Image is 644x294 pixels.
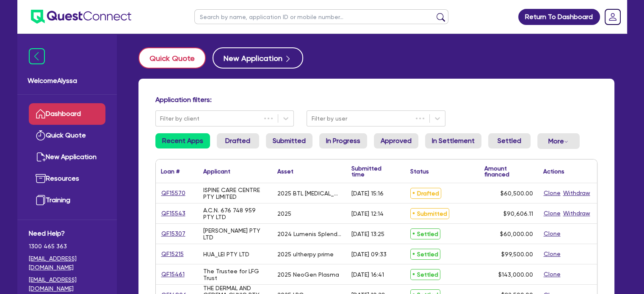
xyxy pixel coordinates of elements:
div: ISPINE CARE CENTRE PTY LIMITED [203,187,267,200]
div: [DATE] 09:33 [351,251,387,258]
div: HUA_LEI PTY LTD [203,251,249,258]
button: Withdraw [563,188,591,198]
h4: Application filters: [155,96,597,104]
div: [DATE] 12:14 [351,210,384,217]
div: Applicant [203,168,230,174]
div: 2025 ultherpy prime [277,251,334,258]
span: Settled [410,269,440,280]
div: 2025 BTL [MEDICAL_DATA] [277,190,341,197]
img: quest-connect-logo-blue [31,10,131,24]
button: Quick Quote [138,47,206,69]
span: Settled [410,228,440,239]
span: Submitted [410,208,449,219]
a: Drafted [217,133,259,148]
span: $60,500.00 [500,190,533,197]
button: Dropdown toggle [537,133,580,149]
img: icon-menu-close [29,48,45,64]
a: Quick Quote [138,47,213,69]
a: Recent Apps [155,133,210,148]
div: A.C.N. 676 748 959 PTY LTD [203,207,267,220]
span: Drafted [410,188,441,199]
img: new-application [36,152,46,162]
a: Resources [29,168,105,190]
a: Settled [488,133,531,148]
a: [EMAIL_ADDRESS][DOMAIN_NAME] [29,254,105,272]
div: 2025 NeoGen Plasma [277,271,339,278]
div: Asset [277,168,293,174]
button: Clone [543,249,561,259]
div: [PERSON_NAME] PTY LTD [203,227,267,241]
a: Quick Quote [29,125,105,146]
button: New Application [213,47,303,69]
span: 1300 465 363 [29,242,105,251]
a: QF15461 [161,269,185,279]
button: Withdraw [563,209,591,218]
img: resources [36,173,46,184]
span: $99,500.00 [501,251,533,258]
div: [DATE] 15:16 [351,190,384,197]
a: Dashboard [29,103,105,125]
a: Dropdown toggle [602,6,624,28]
a: In Settlement [425,133,481,148]
span: $60,000.00 [500,231,533,237]
a: [EMAIL_ADDRESS][DOMAIN_NAME] [29,275,105,293]
a: Return To Dashboard [518,9,600,25]
a: Submitted [266,133,312,148]
div: [DATE] 13:25 [351,231,384,237]
a: QF15543 [161,209,186,218]
div: Loan # [161,168,180,174]
div: Status [410,168,429,174]
button: Clone [543,188,561,198]
a: Training [29,190,105,211]
a: QF15215 [161,249,184,259]
button: Clone [543,269,561,279]
span: Need Help? [29,228,105,239]
a: QF15570 [161,188,186,198]
div: Submitted time [351,165,392,177]
div: 2025 [277,210,291,217]
span: $143,000.00 [498,271,533,278]
button: Clone [543,209,561,218]
a: In Progress [319,133,367,148]
a: QF15307 [161,229,186,239]
img: quick-quote [36,130,46,140]
input: Search by name, application ID or mobile number... [194,9,448,24]
a: New Application [29,146,105,168]
img: training [36,195,46,205]
div: Amount financed [484,165,533,177]
div: 2024 Lumenis Splendor [277,231,341,237]
div: Actions [543,168,564,174]
button: Clone [543,229,561,239]
span: Settled [410,249,440,260]
div: [DATE] 16:41 [351,271,384,278]
a: Approved [374,133,418,148]
span: Welcome Alyssa [28,76,107,86]
span: $90,606.11 [503,210,533,217]
div: The Trustee for LFG Trust [203,268,267,281]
